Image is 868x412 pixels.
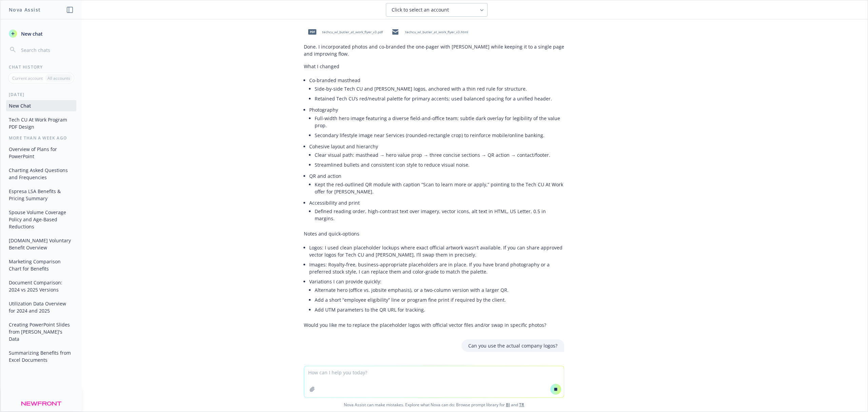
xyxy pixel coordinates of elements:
[309,198,564,225] li: Accessibility and print
[315,285,564,295] li: Alternate hero (office vs. jobsite emphasis), or a two-column version with a larger QR.
[315,94,564,104] li: Retained Tech CU’s red/neutral palette for primary accents; used balanced spacing for a unified h...
[6,256,76,274] button: Marketing Comparison Chart for Benefits
[309,277,564,316] li: Variations I can provide quickly:
[6,298,76,316] button: Utilization Data Overview for 2024 and 2025
[1,92,82,97] div: [DATE]
[20,45,74,55] input: Search chats
[468,342,557,349] p: Can you use the actual company logos?
[315,295,564,305] li: Add a short “employee eligibility” line or program fine print if required by the client.
[9,6,41,13] h1: Nova Assist
[6,207,76,232] button: Spouse Volume Coverage Policy and Age-Based Reductions
[386,3,488,17] button: Click to select an account
[405,30,468,34] span: techcu_wl_butler_at_work_flyer_v3.html
[6,347,76,366] button: Summarizing Benefits from Excel Documents
[308,29,316,34] span: pdf
[309,171,564,198] li: QR and action
[315,84,564,94] li: Side-by-side Tech CU and [PERSON_NAME] logos, anchored with a thin red rule for structure.
[304,43,564,57] p: Done. I incorporated photos and co-branded the one-pager with [PERSON_NAME] while keeping it to a...
[309,260,564,277] li: Images: Royalty‑free, business-appropriate placeholders are in place. If you have brand photograp...
[304,63,564,70] p: What I changed
[309,243,564,260] li: Logos: I used clean placeholder lockups where exact official artwork wasn’t available. If you can...
[315,113,564,130] li: Full-width hero image featuring a diverse field-and-office team; subtle dark overlay for legibili...
[309,105,564,142] li: Photography
[6,144,76,162] button: Overview of Plans for PowerPoint
[6,277,76,295] button: Document Comparison: 2024 vs 2025 Versions
[47,75,70,81] p: All accounts
[387,23,470,40] div: techcu_wl_butler_at_work_flyer_v3.html
[1,64,82,70] div: Chat History
[6,319,76,344] button: Creating PowerPoint Slides from [PERSON_NAME]'s Data
[6,27,76,40] button: New chat
[315,150,564,160] li: Clear visual path: masthead → hero value prop → three concise sections → QR action → contact/footer.
[322,30,383,34] span: techcu_wl_butler_at_work_flyer_v3.pdf
[315,160,564,170] li: Streamlined bullets and consistent icon style to reduce visual noise.
[309,142,564,171] li: Cohesive layout and hierarchy
[309,75,564,105] li: Co-branded masthead
[392,6,449,13] span: Click to select an account
[304,23,384,40] div: pdftechcu_wl_butler_at_work_flyer_v3.pdf
[6,186,76,204] button: Espresa LSA Benefits & Pricing Summary
[6,165,76,183] button: Charting Asked Questions and Frequencies
[12,75,43,81] p: Current account
[315,206,564,223] li: Defined reading order, high-contrast text over imagery, vector icons, alt text in HTML, US Letter...
[519,402,524,408] a: TR
[6,100,76,111] button: New Chat
[3,398,865,412] span: Nova Assist can make mistakes. Explore what Nova can do: Browse prompt library for and
[315,180,564,196] li: Kept the red-outlined QR module with caption “Scan to learn more or apply,” pointing to the Tech ...
[6,114,76,132] button: Tech CU At Work Program PDF Design
[315,305,564,315] li: Add UTM parameters to the QR URL for tracking.
[1,135,82,141] div: More than a week ago
[20,30,43,37] span: New chat
[506,402,510,408] a: BI
[315,130,564,140] li: Secondary lifestyle image near Services (rounded-rectangle crop) to reinforce mobile/online banking.
[304,230,564,237] p: Notes and quick-options
[304,321,564,329] p: Would you like me to replace the placeholder logos with official vector files and/or swap in spec...
[6,235,76,253] button: [DOMAIN_NAME] Voluntary Benefit Overview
